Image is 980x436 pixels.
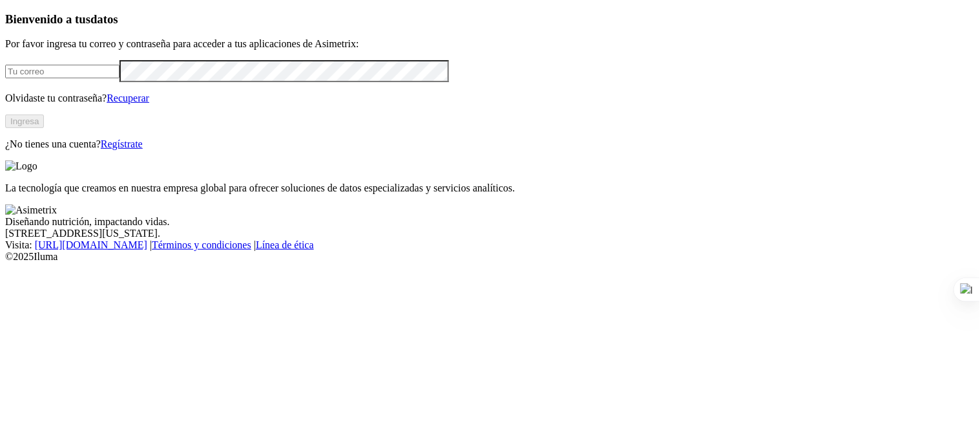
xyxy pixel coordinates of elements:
img: Asimetrix [5,204,57,216]
a: Regístrate [101,138,143,149]
span: datos [90,12,118,26]
div: Visita : | | [5,239,975,251]
button: Ingresa [5,114,44,128]
div: Diseñando nutrición, impactando vidas. [5,216,975,228]
p: La tecnología que creamos en nuestra empresa global para ofrecer soluciones de datos especializad... [5,182,975,194]
p: Olvidaste tu contraseña? [5,93,975,104]
a: Recuperar [107,93,149,104]
div: [STREET_ADDRESS][US_STATE]. [5,228,975,239]
img: Logo [5,160,37,172]
a: [URL][DOMAIN_NAME] [35,239,147,250]
p: ¿No tienes una cuenta? [5,138,975,150]
a: Línea de ética [256,239,314,250]
input: Tu correo [5,65,120,78]
h3: Bienvenido a tus [5,12,975,27]
div: © 2025 Iluma [5,251,975,263]
a: Términos y condiciones [152,239,251,250]
p: Por favor ingresa tu correo y contraseña para acceder a tus aplicaciones de Asimetrix: [5,38,975,50]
